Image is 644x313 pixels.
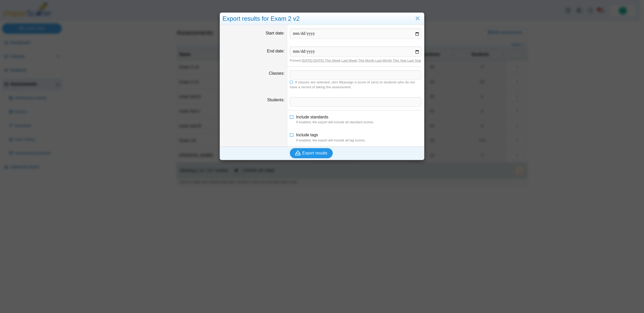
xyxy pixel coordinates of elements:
dfn: If enabled, the export will include all standard scores. [296,120,421,125]
a: [DATE] [314,59,324,62]
a: This Year [393,59,407,62]
tags: ​ [290,97,421,106]
label: Classes [269,71,284,75]
a: Last Year [407,59,421,62]
span: Include tags [296,133,318,137]
span: Include standards [296,115,328,119]
div: Export results for Exam 2 v2 [220,13,424,25]
span: If classes are selected, zero fill(assign a score of zero) to students who do not have a record o... [290,80,415,89]
a: This Week [325,59,340,62]
a: This Month [358,59,374,62]
a: Last Week [341,59,357,62]
label: End date [267,49,285,53]
tags: ​ [290,71,421,80]
a: Last Month [375,59,392,62]
label: Students [267,98,285,102]
label: Start date [266,31,285,35]
dfn: If enabled, the export will include all tag scores. [296,138,421,143]
span: Export results [302,151,327,155]
button: Export results [290,148,333,158]
div: Presets: , , , , , , , [290,58,421,63]
a: Close [414,14,421,23]
a: [DATE] [302,59,313,62]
